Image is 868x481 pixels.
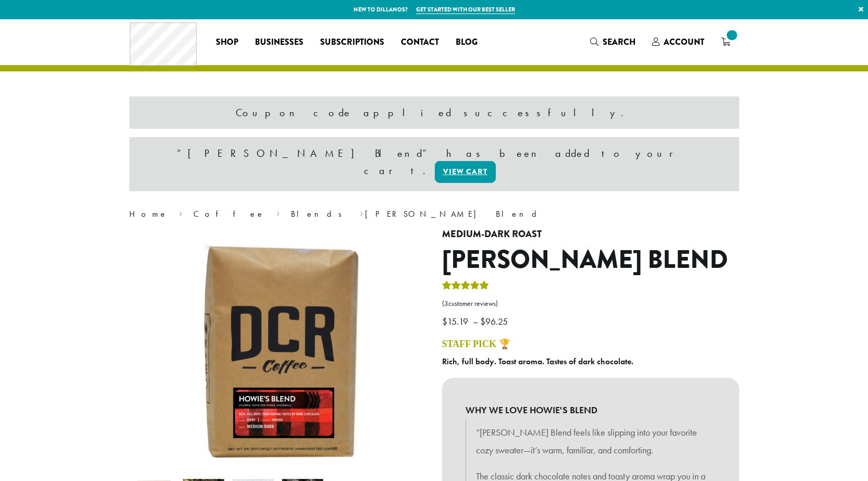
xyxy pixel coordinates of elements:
[603,36,635,48] span: Search
[442,229,739,240] h4: Medium-Dark Roast
[129,208,168,219] a: Home
[207,34,247,51] a: Shop
[255,36,303,49] span: Businesses
[456,36,478,49] span: Blog
[320,36,384,49] span: Subscriptions
[129,137,739,191] div: “[PERSON_NAME] Blend” has been added to your cart.
[216,36,238,49] span: Shop
[480,315,510,327] bdi: 96.25
[480,315,485,327] span: $
[435,161,496,183] a: View cart
[442,356,633,367] b: Rich, full body. Toast aroma. Tastes of dark chocolate.
[360,204,363,220] span: ›
[179,204,182,220] span: ›
[664,36,704,48] span: Account
[401,36,439,49] span: Contact
[442,245,739,275] h1: [PERSON_NAME] Blend
[193,208,265,219] a: Coffee
[276,204,280,220] span: ›
[473,315,478,327] span: –
[129,208,739,220] nav: Breadcrumb
[416,5,515,14] a: Get started with our best seller
[442,299,739,309] a: (3customer reviews)
[476,424,705,459] p: “[PERSON_NAME] Blend feels like slipping into your favorite cozy sweater—it’s warm, familiar, and...
[466,401,716,419] b: WHY WE LOVE HOWIE'S BLEND
[582,33,644,51] a: Search
[291,208,349,219] a: Blends
[442,315,471,327] bdi: 15.19
[444,299,448,308] span: 3
[442,315,447,327] span: $
[442,339,510,349] a: STAFF PICK 🏆
[129,96,739,129] div: Coupon code applied successfully.
[442,279,489,295] div: Rated 4.67 out of 5
[148,229,408,475] img: DCR_2lb_Howies_Mockup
